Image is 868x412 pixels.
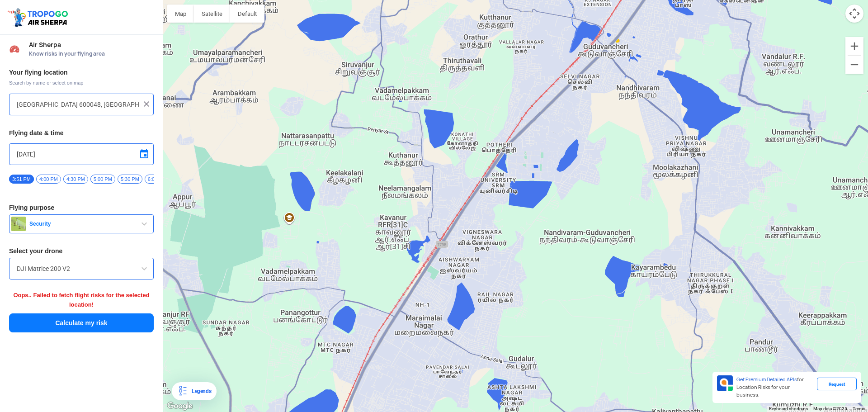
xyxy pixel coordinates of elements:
span: 3:51 PM [9,175,34,184]
span: Air Sherpa [29,41,154,48]
h3: Select your drone [9,248,154,254]
div: for Location Risks for your business. [733,375,817,399]
img: Risk Scores [9,43,20,54]
h3: Your flying location [9,69,154,76]
button: Security [9,214,154,233]
h3: Flying date & time [9,130,154,136]
img: ic_close.png [142,99,151,109]
span: 6:00 PM [145,175,170,184]
span: 5:00 PM [90,175,115,184]
button: Zoom out [845,56,863,74]
a: Terms [853,406,865,411]
div: Request [817,378,857,390]
button: Map camera controls [845,5,863,23]
div: Legends [188,386,211,397]
span: 4:00 PM [36,175,61,184]
span: 5:30 PM [118,175,142,184]
button: Zoom in [845,37,863,55]
span: Security [26,220,139,227]
span: Know risks in your flying area [29,50,154,57]
img: Legends [177,386,188,397]
img: security.png [11,217,26,231]
h3: Flying purpose [9,204,154,211]
button: Show satellite imagery [194,5,230,23]
button: Keyboard shortcuts [769,406,808,412]
input: Search by name or Brand [17,263,146,274]
input: Search your flying location [17,99,139,110]
img: Premium APIs [717,375,733,391]
span: Get Premium Detailed APIs [736,376,797,383]
span: Oops.. Failed to fetch flight risks for the selected location! [13,292,149,308]
button: Show street map [167,5,194,23]
span: Search by name or select on map [9,79,154,86]
a: Open this area in Google Maps (opens a new window) [165,400,195,412]
img: Google [165,400,195,412]
input: Select Date [17,149,146,160]
button: Calculate my risk [9,313,154,332]
span: Map data ©2025 [813,406,847,411]
img: ic_tgdronemaps.svg [7,7,71,28]
span: 4:30 PM [63,175,88,184]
